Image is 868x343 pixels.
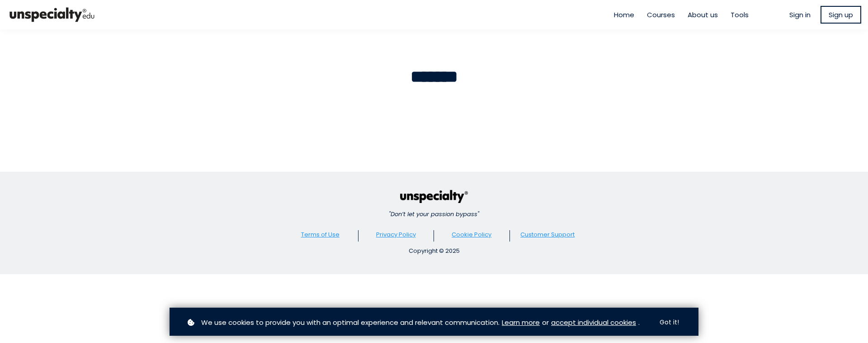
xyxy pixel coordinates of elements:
[651,314,687,331] button: Got it!
[829,10,853,20] span: Sign up
[400,190,468,203] img: c440faa6a294d3144723c0771045cab8.png
[502,317,540,328] a: Learn more
[452,230,491,239] a: Cookie Policy
[551,317,636,328] a: accept individual cookies
[283,246,585,256] div: Copyright © 2025
[789,10,811,20] a: Sign in
[389,210,479,218] em: "Don’t let your passion bypass"
[647,10,675,20] a: Courses
[821,6,861,24] a: Sign up
[185,317,646,328] p: or .
[201,317,500,328] span: We use cookies to provide you with an optimal experience and relevant communication.
[688,10,718,20] a: About us
[301,230,340,239] a: Terms of Use
[731,10,749,20] a: Tools
[7,4,97,26] img: bc390a18feecddb333977e298b3a00a1.png
[520,230,575,239] a: Customer Support
[376,230,416,239] a: Privacy Policy
[614,10,634,20] a: Home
